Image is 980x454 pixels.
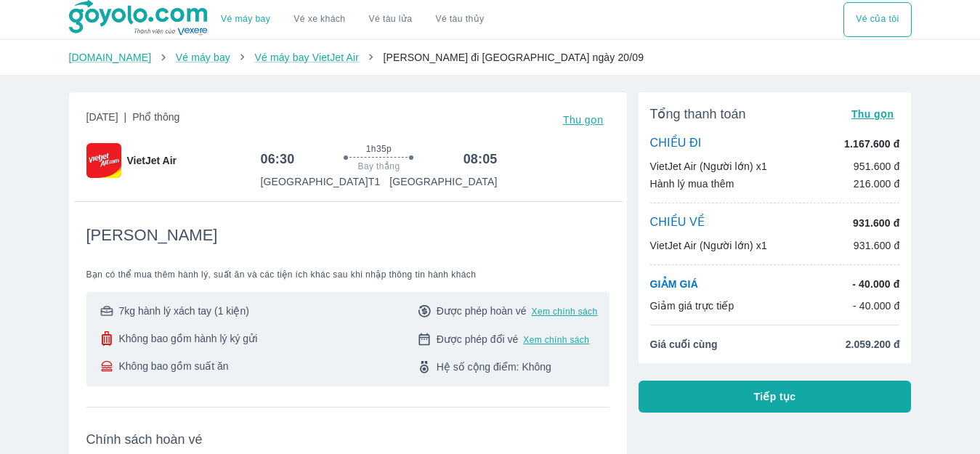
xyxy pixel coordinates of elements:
p: 951.600 đ [854,159,900,174]
span: | [124,111,127,123]
span: Tiếp tục [754,389,796,404]
p: Giảm giá trực tiếp [650,299,734,313]
span: Không bao gồm suất ăn [118,359,228,373]
p: [GEOGRAPHIC_DATA] T1 [260,174,380,189]
p: - 40.000 đ [853,299,900,313]
p: 216.000 đ [854,177,900,191]
h6: 06:30 [260,150,294,168]
p: [GEOGRAPHIC_DATA] [389,174,497,189]
p: CHIỀU VỀ [650,215,705,231]
span: [DATE] [86,110,180,130]
span: Thu gọn [851,108,894,120]
p: - 40.000 đ [852,277,899,291]
p: 1.167.600 đ [844,137,899,151]
span: Bạn có thể mua thêm hành lý, suất ăn và các tiện ích khác sau khi nhập thông tin hành khách [86,269,610,280]
h6: 08:05 [463,150,498,168]
span: Chính sách hoàn vé [86,431,610,448]
span: [PERSON_NAME] [86,225,218,246]
span: Thu gọn [563,114,604,126]
a: Vé máy bay [176,52,230,63]
a: Vé máy bay [221,14,270,25]
span: 2.059.200 đ [846,337,900,352]
p: GIẢM GIÁ [650,277,698,291]
span: Phổ thông [132,111,179,123]
div: choose transportation mode [209,2,495,37]
button: Vé của tôi [843,2,911,37]
p: VietJet Air (Người lớn) x1 [650,159,767,174]
span: Bay thẳng [358,161,400,172]
span: Giá cuối cùng [650,337,718,352]
a: [DOMAIN_NAME] [69,52,152,63]
span: 7kg hành lý xách tay (1 kiện) [118,304,248,318]
a: Vé máy bay VietJet Air [254,52,358,63]
nav: breadcrumb [69,50,912,65]
p: Hành lý mua thêm [650,177,734,191]
button: Tiếp tục [639,381,912,413]
button: Xem chính sách [523,334,589,346]
button: Vé tàu thủy [424,2,495,37]
div: choose transportation mode [843,2,911,37]
span: Được phép đổi vé [437,332,519,346]
span: VietJet Air [127,153,177,168]
button: Xem chính sách [532,306,598,317]
button: Thu gọn [557,110,610,130]
span: 1h35p [366,143,392,155]
span: Tổng thanh toán [650,105,746,123]
p: CHIỀU ĐI [650,136,702,152]
p: VietJet Air (Người lớn) x1 [650,238,767,253]
a: Vé xe khách [293,14,345,25]
p: 931.600 đ [853,216,899,230]
span: Được phép hoàn vé [437,304,527,318]
p: 931.600 đ [854,238,900,253]
span: [PERSON_NAME] đi [GEOGRAPHIC_DATA] ngày 20/09 [383,52,644,63]
span: Không bao gồm hành lý ký gửi [118,331,257,346]
button: Thu gọn [846,104,900,124]
span: Hệ số cộng điểm: Không [437,360,551,374]
a: Vé tàu lửa [357,2,424,37]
